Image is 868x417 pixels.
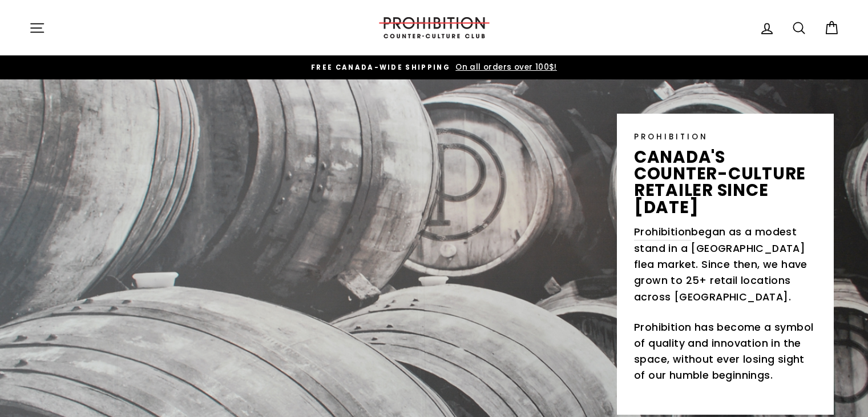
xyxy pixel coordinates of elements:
a: FREE CANADA-WIDE SHIPPING On all orders over 100$! [32,61,837,74]
span: On all orders over 100$! [453,62,557,73]
span: FREE CANADA-WIDE SHIPPING [311,63,450,72]
p: Prohibition has become a symbol of quality and innovation in the space, without ever losing sight... [634,319,817,384]
p: PROHIBITION [634,131,817,143]
img: PROHIBITION COUNTER-CULTURE CLUB [377,17,491,38]
a: Prohibition [634,224,691,240]
p: began as a modest stand in a [GEOGRAPHIC_DATA] flea market. Since then, we have grown to 25+ reta... [634,224,817,305]
p: canada's counter-culture retailer since [DATE] [634,149,817,215]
